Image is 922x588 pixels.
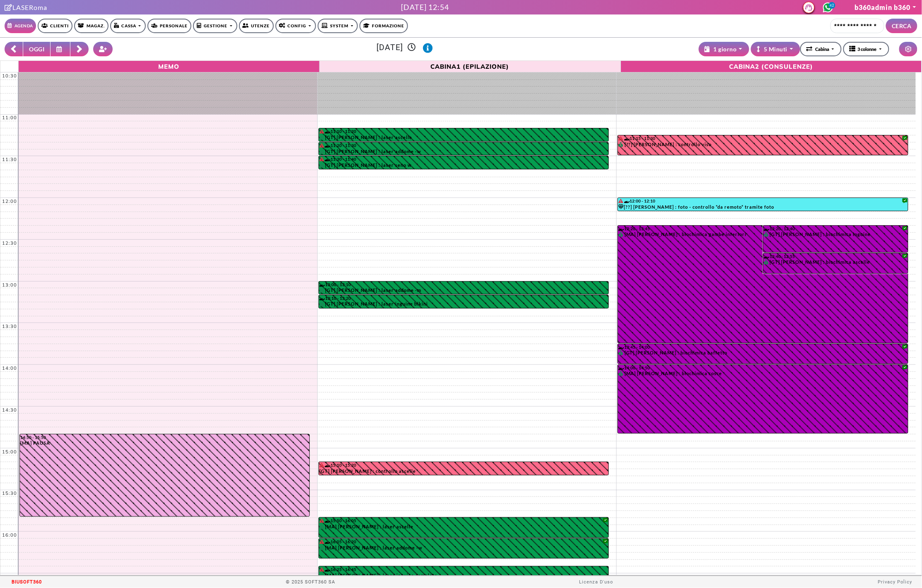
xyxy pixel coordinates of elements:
div: 12:00 - 12:10 [618,198,908,204]
div: 12:40 - 12:55 [764,254,908,259]
div: [MA] [PERSON_NAME] : laser ascelle [319,524,608,532]
div: 14:00 [0,365,19,371]
a: Clicca per andare alla pagina di firmaLASERoma [5,3,47,11]
i: Categoria cliente: Diamante [618,204,624,210]
div: 5 Minuti [757,45,787,53]
i: Il cliente ha degli insoluti [618,136,623,140]
div: 13:45 - 14:00 [618,345,908,349]
i: PAGATO [618,371,625,376]
div: [GT] [PERSON_NAME] : laser inguine bikini [319,301,608,308]
div: 15:10 - 15:20 [319,463,608,468]
i: Il cliente ha degli insoluti [319,157,324,161]
a: Personale [147,19,191,33]
div: [GT] [PERSON_NAME] : laser addome -m [319,287,608,294]
a: SYSTEM [318,19,358,33]
span: Memo [21,62,317,70]
div: 15:30 [0,490,19,496]
i: Il cliente ha degli insoluti [319,129,324,133]
i: Il cliente ha degli insoluti [319,567,324,571]
div: [MA] [PERSON_NAME] : biochimica cosce [618,371,908,378]
a: Licenza D'uso [579,579,613,585]
i: PAGATO [764,260,770,264]
div: 14:00 - 14:50 [618,365,908,370]
div: 13:00 [0,282,19,288]
div: [DATE] 12:54 [401,2,449,13]
i: PAGATO [618,350,625,355]
div: 16:00 [0,532,19,538]
div: 12:20 - 12:40 [764,226,908,231]
div: [GT] [PERSON_NAME] : controllo ascelle [319,468,608,475]
span: CABINA2 (consulenze) [623,62,920,70]
div: [MA] [PERSON_NAME] : biochimica gambe inferiori [618,231,908,239]
i: PAGATO [319,288,326,292]
div: 10:30 [0,73,19,79]
div: [GT] [PERSON_NAME] : laser addome -w [319,149,608,155]
span: CABINA1 (epilazione) [322,62,618,70]
div: [??] [PERSON_NAME] : controllo viso [618,142,908,149]
i: PAGATO [764,232,770,236]
i: Il cliente ha degli insoluti [319,518,324,523]
div: 16:25 - 16:45 [319,567,608,572]
span: 42 [829,2,835,9]
div: [MA] [PERSON_NAME] : laser addome -w [319,545,608,553]
i: Il cliente ha degli insoluti [319,143,324,147]
div: 1 giorno [705,45,737,53]
button: OGGI [23,42,51,56]
i: PAGATO [319,524,326,529]
i: PAGATO [618,142,625,147]
a: Utenze [239,19,274,33]
div: 12:20 - 13:45 [618,226,908,231]
div: 11:15 - 11:30 [618,136,908,141]
div: 11:10 - 11:20 [319,129,608,134]
div: 11:30 [0,157,19,162]
button: Crea nuovo contatto rapido [93,42,113,56]
div: [GT] [PERSON_NAME] : laser ascelle [319,135,608,141]
a: Privacy Policy [878,579,912,585]
div: 15:50 - 16:05 [319,518,608,523]
i: PAGATO [319,149,326,154]
div: 12:30 [0,240,19,246]
div: 11:30 - 11:40 [319,157,608,162]
a: Agenda [5,19,36,33]
div: 16:05 - 16:20 [319,539,608,545]
div: 13:00 - 13:10 [319,282,608,287]
div: 11:00 [0,115,19,120]
i: Clicca per andare alla pagina di firma [5,4,12,11]
div: [GT] [PERSON_NAME] : laser seno w [319,162,608,169]
div: [GT] [PERSON_NAME] : biochimica inguine [764,231,908,239]
h3: [DATE] [118,43,692,53]
a: b360admin b360 [854,3,917,11]
i: PAGATO [319,135,326,140]
a: Config [275,19,316,33]
div: 15:00 [0,449,19,455]
div: 14:50 - 15:50 [20,435,309,440]
input: Cerca cliente... [830,19,884,33]
i: PAGATO [319,573,326,578]
a: Magaz. [74,19,109,33]
i: PAGATO [319,163,326,167]
i: PAGATO [618,232,625,236]
div: 13:10 - 13:20 [319,296,608,301]
a: Clienti [38,19,72,33]
i: PAGATO [319,301,326,306]
div: [MA] PAUSA [20,440,309,446]
div: 12:00 [0,198,19,204]
div: [GT] [PERSON_NAME] : biochimica baffetto [618,350,908,358]
i: Il cliente ha degli insoluti [618,199,623,203]
a: Formazione [360,19,408,33]
a: Gestione [193,19,237,33]
a: Cassa [110,19,146,33]
div: 16:30 [0,574,19,580]
div: 13:30 [0,323,19,329]
div: 11:20 - 11:30 [319,143,608,148]
div: [??] [PERSON_NAME] : foto - controllo *da remoto* tramite foto [618,204,908,211]
i: Il cliente ha degli insoluti [319,540,324,544]
i: PAGATO [319,545,326,550]
i: Il cliente ha degli insoluti [319,463,324,467]
div: [GT] [PERSON_NAME] : biochimica ascelle [764,259,908,267]
div: [MA] [PERSON_NAME] : laser inguine completo [319,573,608,581]
button: CERCA [886,19,917,33]
div: 14:30 [0,407,19,413]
